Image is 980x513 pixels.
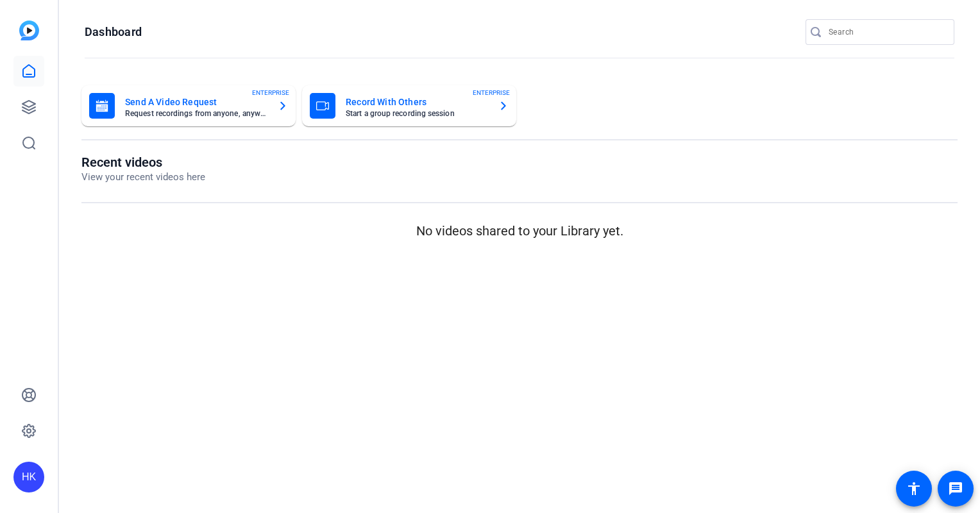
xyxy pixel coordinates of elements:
input: Search [829,24,944,40]
span: ENTERPRISE [473,88,510,97]
h1: Recent videos [81,155,205,170]
p: No videos shared to your Library yet. [81,221,958,240]
img: blue-gradient.svg [19,21,39,40]
p: View your recent videos here [81,170,205,185]
mat-card-subtitle: Start a group recording session [346,110,488,117]
mat-icon: accessibility [906,481,922,496]
h1: Dashboard [85,24,142,40]
mat-card-title: Send A Video Request [125,94,267,110]
mat-card-title: Record With Others [346,94,488,110]
button: Send A Video RequestRequest recordings from anyone, anywhereENTERPRISE [81,85,296,126]
mat-card-subtitle: Request recordings from anyone, anywhere [125,110,267,117]
mat-icon: message [948,481,963,496]
span: ENTERPRISE [252,88,289,97]
button: Record With OthersStart a group recording sessionENTERPRISE [302,85,516,126]
div: HK [13,462,44,492]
